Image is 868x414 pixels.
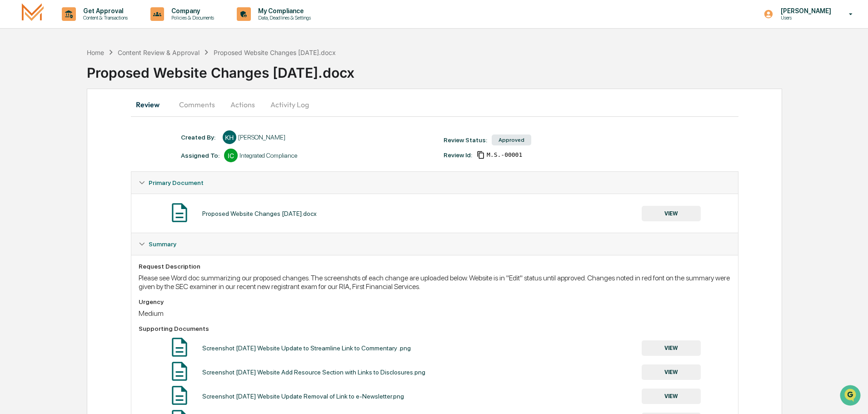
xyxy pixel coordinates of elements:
[66,115,73,123] div: 🗄️
[18,132,57,141] span: Data Lookup
[642,340,701,356] button: VIEW
[139,309,731,318] div: Medium
[31,70,149,79] div: Start new chat
[168,336,191,359] img: Document Icon
[202,344,411,352] div: Screenshot [DATE] Website Update to Streamline Link to Commentary .png
[223,130,236,144] div: KH
[492,135,531,145] div: Approved
[773,7,836,15] p: [PERSON_NAME]
[164,7,219,15] p: Company
[9,133,16,140] div: 🔎
[9,115,16,123] div: 🖐️
[214,49,336,56] div: Proposed Website Changes [DATE].docx
[172,94,222,115] button: Comments
[31,79,115,86] div: We're available if you need us!
[76,15,132,21] p: Content & Transactions
[773,15,836,21] p: Users
[131,233,738,255] div: Summary
[139,298,731,305] div: Urgency
[139,325,731,332] div: Supporting Documents
[239,152,297,159] div: Integrated Compliance
[487,151,522,159] span: 461ca549-6aca-4b99-8143-cfa6e4799c6d
[181,134,218,141] div: Created By: ‎ ‎
[202,393,404,400] div: Screenshot [DATE] Website Update Removal of Link to e-Newsletter.png
[168,360,191,383] img: Document Icon
[642,389,701,404] button: VIEW
[62,111,116,127] a: 🗄️Attestations
[9,70,25,86] img: 1746055101610-c473b297-6a78-478c-a979-82029cc54cd1
[76,7,132,15] p: Get Approval
[22,3,44,25] img: logo
[5,111,62,127] a: 🖐️Preclearance
[5,128,61,145] a: 🔎Data Lookup
[131,194,738,233] div: Primary Document
[251,15,315,21] p: Data, Deadlines & Settings
[149,240,176,248] span: Summary
[839,384,863,409] iframe: Open customer support
[90,154,110,161] span: Pylon
[202,210,317,217] div: Proposed Website Changes [DATE].docx
[87,49,104,56] div: Home
[87,57,868,81] div: Proposed Website Changes [DATE].docx
[18,115,59,124] span: Preclearance
[139,263,731,270] div: Request Description
[131,94,172,115] button: Review
[222,94,263,115] button: Actions
[131,94,738,115] div: secondary tabs example
[168,384,191,407] img: Document Icon
[263,94,316,115] button: Activity Log
[9,19,165,34] p: How can we help?
[149,179,204,186] span: Primary Document
[224,149,238,162] div: IC
[131,172,738,194] div: Primary Document
[251,7,315,15] p: My Compliance
[118,49,200,56] div: Content Review & Approval
[181,152,219,159] div: Assigned To:
[139,274,731,291] div: Please see Word doc summarizing our proposed changes. The screenshots of each change are uploaded...
[168,201,191,224] img: Document Icon
[155,72,165,83] button: Start new chat
[64,154,110,161] a: Powered byPylon
[642,364,701,380] button: VIEW
[642,206,701,221] button: VIEW
[444,151,472,159] div: Review Id:
[202,369,425,376] div: Screenshot [DATE] Website Add Resource Section with Links to Disclosures.png
[75,115,113,124] span: Attestations
[238,134,285,141] div: [PERSON_NAME]
[164,15,219,21] p: Policies & Documents
[444,136,487,144] div: Review Status:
